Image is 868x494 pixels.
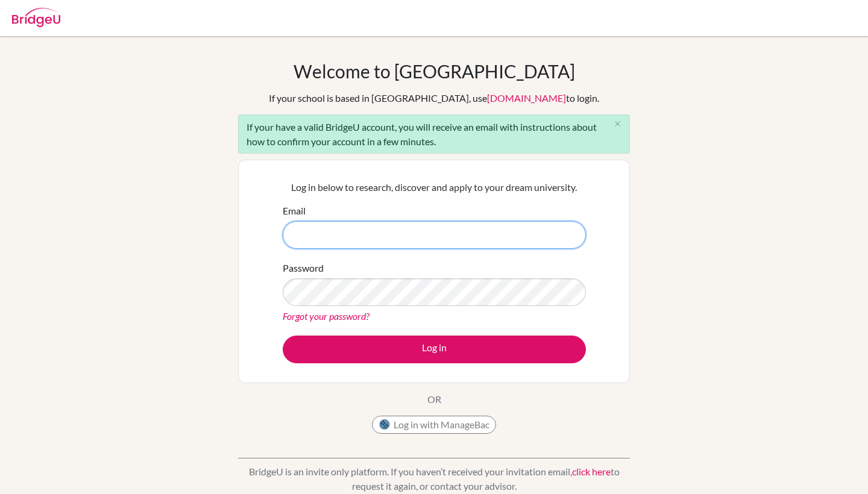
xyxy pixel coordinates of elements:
[238,114,630,154] div: If your have a valid BridgeU account, you will receive an email with instructions about how to co...
[572,466,611,477] a: click here
[238,464,630,493] p: BridgeU is an invite only platform. If you haven’t received your invitation email, to request it ...
[372,416,496,434] button: Log in with ManageBac
[427,392,441,407] p: OR
[283,261,324,275] label: Password
[294,60,575,82] h1: Welcome to [GEOGRAPHIC_DATA]
[283,180,586,195] p: Log in below to research, discover and apply to your dream university.
[283,310,370,322] a: Forgot your password?
[12,8,60,27] img: Bridge-U
[283,336,586,363] button: Log in
[613,119,622,128] i: close
[487,92,566,104] a: [DOMAIN_NAME]
[605,115,629,133] button: Close
[283,204,306,218] label: Email
[269,91,599,105] div: If your school is based in [GEOGRAPHIC_DATA], use to login.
